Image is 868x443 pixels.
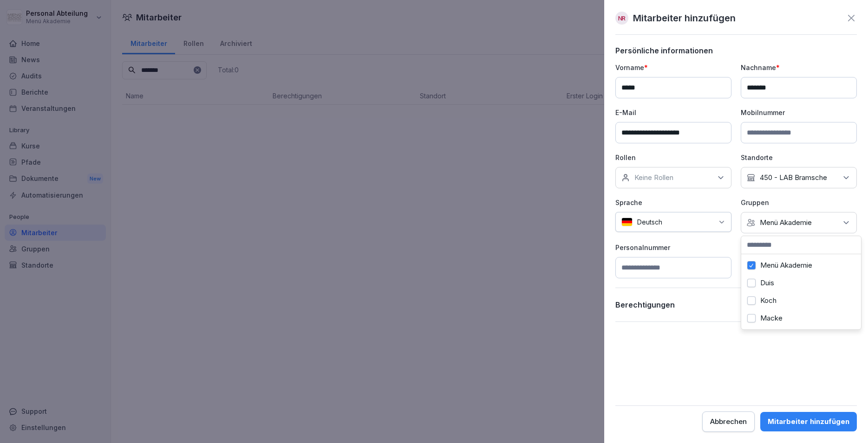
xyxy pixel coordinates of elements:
img: de.svg [621,218,633,226]
p: Menü Akademie [760,218,812,227]
div: NR [615,12,628,25]
label: Macke [760,314,783,322]
p: Mobilnummer [741,108,857,117]
p: Gruppen [741,198,857,207]
p: Sprache [615,198,731,207]
p: Personalnummer [615,243,731,252]
p: Mitarbeiter hinzufügen [633,11,736,25]
p: Persönliche informationen [615,46,857,55]
p: Berechtigungen [615,300,675,309]
label: Duis [760,279,774,287]
label: Koch [760,296,777,305]
button: Abbrechen [702,411,755,432]
label: Menü Akademie [760,261,812,270]
p: Standorte [741,153,857,162]
div: Abbrechen [710,417,747,427]
div: Mitarbeiter hinzufügen [768,417,849,427]
div: Deutsch [615,212,731,232]
p: E-Mail [615,108,731,117]
button: Mitarbeiter hinzufügen [760,412,857,431]
p: Nachname [741,63,857,72]
p: Rollen [615,153,731,162]
p: Keine Rollen [634,173,673,182]
p: Vorname [615,63,731,72]
p: 450 - LAB Bramsche [760,173,827,182]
